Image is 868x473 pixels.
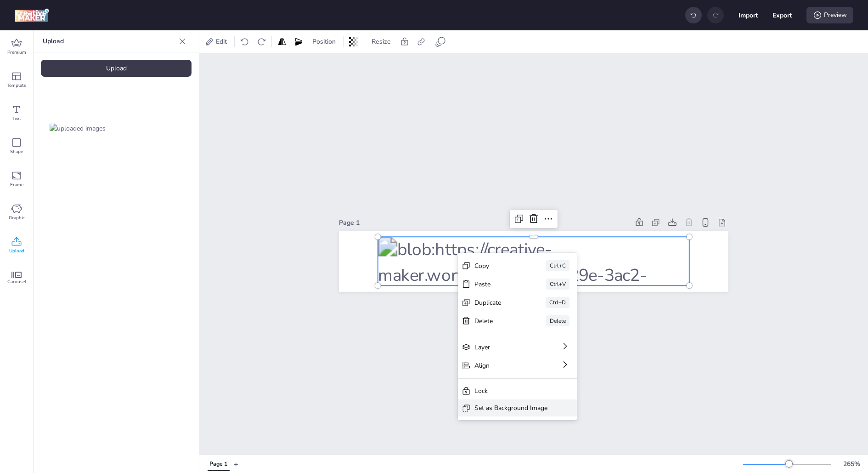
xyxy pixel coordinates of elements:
[7,82,26,89] span: Template
[474,403,547,413] div: Set as Background Image
[370,37,393,46] span: Resize
[9,247,24,255] span: Upload
[474,361,535,370] div: Align
[474,279,520,289] div: Paste
[15,8,49,22] img: logo Creative Maker
[203,456,234,472] div: Tabs
[806,7,853,23] div: Preview
[840,459,862,469] div: 265 %
[10,148,23,155] span: Shape
[474,342,535,352] div: Layer
[339,218,629,228] div: Page 1
[474,316,520,326] div: Delete
[738,6,758,25] button: Import
[546,279,569,290] div: Ctrl+V
[50,124,106,133] img: uploaded images
[546,297,569,308] div: Ctrl+D
[7,278,26,285] span: Carousel
[310,37,338,46] span: Position
[9,214,25,222] span: Graphic
[474,386,547,396] div: Lock
[209,460,227,468] div: Page 1
[546,260,569,271] div: Ctrl+C
[214,37,229,46] span: Edit
[234,456,238,472] button: +
[474,298,520,308] div: Duplicate
[546,315,569,326] div: Delete
[772,6,792,25] button: Export
[12,115,21,122] span: Text
[41,60,192,77] div: Upload
[10,181,23,188] span: Frame
[43,30,175,52] p: Upload
[7,49,26,56] span: Premium
[474,261,520,271] div: Copy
